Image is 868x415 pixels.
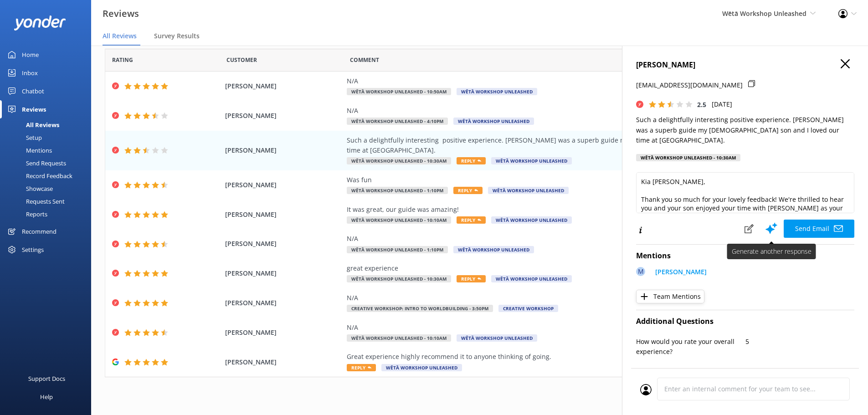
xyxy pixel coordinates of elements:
[347,216,451,224] span: Wētā Workshop Unleashed - 10:10am
[226,56,257,64] span: Date
[112,56,133,64] span: Date
[453,118,534,125] span: Wētā Workshop Unleashed
[636,172,854,213] textarea: Kia [PERSON_NAME], Thank you so much for your lovely feedback! We're thrilled to hear you and you...
[636,115,854,145] p: Such a delightfully interesting positive experience. [PERSON_NAME] was a superb guide my [DEMOGRA...
[5,169,72,182] div: Record Feedback
[347,305,493,312] span: Creative Workshop: Intro to Worldbuilding - 3:50pm
[5,157,66,169] div: Send Requests
[640,384,652,395] img: user_profile.svg
[636,267,645,276] div: M
[347,88,451,95] span: Wētā Workshop Unleashed - 10:50am
[636,59,854,71] h4: [PERSON_NAME]
[5,182,91,195] a: Showcase
[347,118,448,125] span: Wētā Workshop Unleashed - 4:10pm
[5,131,91,144] a: Setup
[457,88,537,95] span: Wētā Workshop Unleashed
[636,316,854,328] h4: Additional Questions
[347,205,761,215] div: It was great, our guide was amazing!
[103,6,139,21] h3: Reviews
[225,180,343,190] span: [PERSON_NAME]
[347,157,451,164] span: Wētā Workshop Unleashed - 10:30am
[22,241,44,259] div: Settings
[636,337,745,357] p: How would you rate your overall experience?
[712,99,732,109] p: [DATE]
[491,275,572,282] span: Wētā Workshop Unleashed
[14,15,66,31] img: yonder-white-logo.png
[636,250,854,262] h4: Mentions
[225,239,343,249] span: [PERSON_NAME]
[225,111,343,121] span: [PERSON_NAME]
[498,305,558,312] span: Creative Workshop
[5,208,91,220] a: Reports
[154,31,200,41] span: Survey Results
[347,234,761,244] div: N/A
[22,64,38,82] div: Inbox
[225,328,343,338] span: [PERSON_NAME]
[784,220,854,238] button: Send Email
[40,388,53,406] div: Help
[347,76,761,86] div: N/A
[636,154,740,161] div: Wētā Workshop Unleashed - 10:30am
[5,195,65,208] div: Requests Sent
[5,182,53,195] div: Showcase
[457,275,486,282] span: Reply
[347,263,761,273] div: great experience
[745,337,855,347] p: 5
[5,144,91,157] a: Mentions
[347,135,761,156] div: Such a delightfully interesting positive experience. [PERSON_NAME] was a superb guide my [DEMOGRA...
[697,100,706,109] span: 2.5
[347,275,451,282] span: Wētā Workshop Unleashed - 10:30am
[457,157,486,164] span: Reply
[22,82,44,100] div: Chatbot
[347,323,761,333] div: N/A
[225,298,343,308] span: [PERSON_NAME]
[347,106,761,116] div: N/A
[5,195,91,208] a: Requests Sent
[103,31,137,41] span: All Reviews
[5,131,42,144] div: Setup
[722,9,806,18] span: Wētā Workshop Unleashed
[457,334,537,342] span: Wētā Workshop Unleashed
[225,268,343,278] span: [PERSON_NAME]
[841,59,850,69] button: Close
[636,80,743,90] p: [EMAIL_ADDRESS][DOMAIN_NAME]
[225,81,343,91] span: [PERSON_NAME]
[347,352,761,362] div: Great experience highly recommend it to anyone thinking of going.
[453,187,483,194] span: Reply
[491,216,572,224] span: Wētā Workshop Unleashed
[457,216,486,224] span: Reply
[225,357,343,367] span: [PERSON_NAME]
[655,267,707,277] p: [PERSON_NAME]
[347,293,761,303] div: N/A
[347,364,376,371] span: Reply
[491,157,572,164] span: Wētā Workshop Unleashed
[488,187,569,194] span: Wētā Workshop Unleashed
[5,208,47,220] div: Reports
[350,56,379,64] span: Question
[225,145,343,155] span: [PERSON_NAME]
[28,369,65,388] div: Support Docs
[5,157,91,169] a: Send Requests
[453,246,534,253] span: Wētā Workshop Unleashed
[5,118,91,131] a: All Reviews
[636,290,704,303] button: Team Mentions
[347,175,761,185] div: Was fun
[5,169,91,182] a: Record Feedback
[225,210,343,220] span: [PERSON_NAME]
[347,246,448,253] span: Wētā Workshop Unleashed - 1:10pm
[381,364,462,371] span: Wētā Workshop Unleashed
[22,222,56,241] div: Recommend
[22,46,39,64] div: Home
[347,187,448,194] span: Wētā Workshop Unleashed - 1:10pm
[5,118,59,131] div: All Reviews
[22,100,46,118] div: Reviews
[651,267,707,279] a: [PERSON_NAME]
[347,334,451,342] span: Wētā Workshop Unleashed - 10:10am
[5,144,52,157] div: Mentions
